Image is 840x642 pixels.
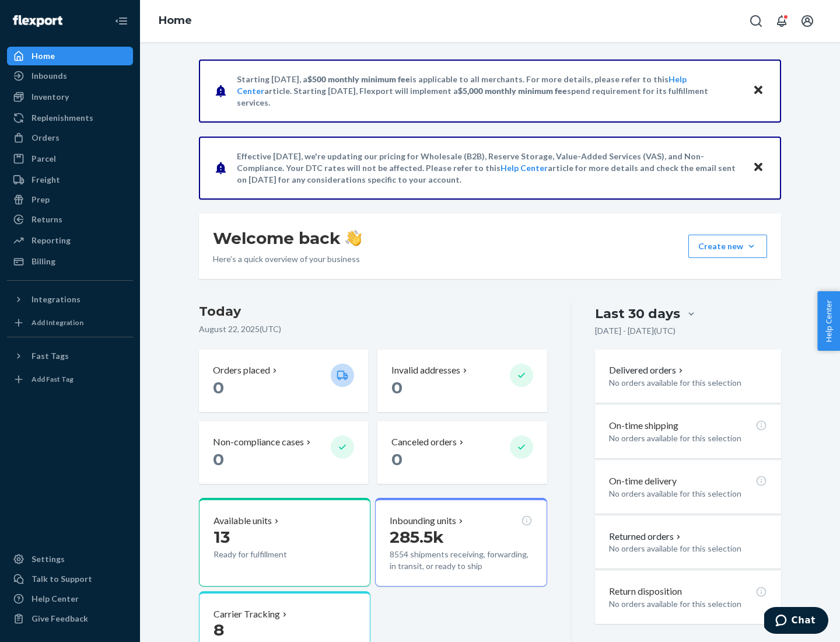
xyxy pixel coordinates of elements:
a: Billing [7,252,133,271]
a: Add Integration [7,313,133,332]
button: Close Navigation [110,9,133,33]
p: Orders placed [213,364,270,377]
div: Prep [32,194,50,205]
button: Delivered orders [609,364,685,377]
a: Home [159,14,192,27]
div: Replenishments [32,112,93,124]
button: Open Search Box [744,9,768,33]
span: 8 [213,620,224,640]
button: Inbounding units285.5k8554 shipments receiving, forwarding, in transit, or ready to ship [375,498,547,587]
p: No orders available for this selection [609,377,767,389]
p: Inbounding units [390,514,456,528]
p: Starting [DATE], a is applicable to all merchants. For more details, please refer to this article... [237,74,741,109]
div: Inventory [32,91,69,103]
button: Integrations [7,290,133,309]
a: Inbounds [7,67,133,85]
img: hand-wave emoji [345,230,362,246]
p: Available units [213,514,272,528]
div: Last 30 days [595,305,680,323]
button: Orders placed 0 [199,350,368,412]
button: Give Feedback [7,609,133,628]
a: Freight [7,170,133,189]
p: 8554 shipments receiving, forwarding, in transit, or ready to ship [390,549,532,572]
div: Give Feedback [32,613,88,624]
span: 13 [213,527,230,547]
p: Invalid addresses [391,364,460,377]
p: On-time shipping [609,419,678,432]
p: Here’s a quick overview of your business [213,253,362,265]
a: Parcel [7,149,133,168]
button: Canceled orders 0 [377,421,547,484]
p: Ready for fulfillment [213,549,321,560]
div: Talk to Support [32,573,92,585]
p: Effective [DATE], we're updating our pricing for Wholesale (B2B), Reserve Storage, Value-Added Se... [237,151,741,186]
span: 0 [391,378,402,397]
span: 0 [391,449,402,469]
p: Canceled orders [391,435,457,449]
button: Non-compliance cases 0 [199,421,368,484]
div: Orders [32,132,60,144]
p: No orders available for this selection [609,543,767,554]
button: Available units13Ready for fulfillment [199,498,370,587]
div: Returns [32,214,62,225]
div: Parcel [32,153,56,165]
ol: breadcrumbs [149,4,201,38]
a: Returns [7,210,133,229]
h1: Welcome back [213,228,362,249]
div: Billing [32,256,55,267]
a: Settings [7,550,133,568]
a: Inventory [7,88,133,106]
p: No orders available for this selection [609,598,767,610]
a: Reporting [7,231,133,250]
a: Help Center [501,163,548,173]
p: No orders available for this selection [609,432,767,444]
button: Talk to Support [7,570,133,588]
button: Open notifications [770,9,793,33]
div: Reporting [32,235,71,246]
p: [DATE] - [DATE] ( UTC ) [595,325,675,337]
button: Invalid addresses 0 [377,350,547,412]
div: Integrations [32,294,80,305]
a: Home [7,47,133,65]
span: $500 monthly minimum fee [307,74,410,84]
p: Non-compliance cases [213,435,304,449]
span: 0 [213,449,224,469]
a: Prep [7,190,133,209]
span: $5,000 monthly minimum fee [458,86,567,96]
p: On-time delivery [609,474,677,488]
a: Replenishments [7,109,133,127]
a: Help Center [7,589,133,608]
button: Close [751,82,766,99]
div: Add Integration [32,317,83,327]
button: Close [751,159,766,176]
span: 285.5k [390,527,444,547]
div: Freight [32,174,60,186]
p: August 22, 2025 ( UTC ) [199,323,547,335]
a: Orders [7,128,133,147]
p: Carrier Tracking [213,608,280,621]
div: Settings [32,553,65,565]
div: Inbounds [32,70,67,82]
p: No orders available for this selection [609,488,767,500]
a: Add Fast Tag [7,370,133,389]
div: Fast Tags [32,350,69,362]
iframe: Opens a widget where you can chat to one of our agents [764,607,828,636]
div: Help Center [32,593,79,605]
span: 0 [213,378,224,397]
button: Fast Tags [7,347,133,365]
img: Flexport logo [13,15,62,27]
div: Home [32,50,55,62]
button: Returned orders [609,530,683,543]
button: Create new [688,235,767,258]
button: Open account menu [796,9,819,33]
button: Help Center [817,291,840,351]
h3: Today [199,302,547,321]
p: Return disposition [609,585,682,598]
div: Add Fast Tag [32,374,73,384]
